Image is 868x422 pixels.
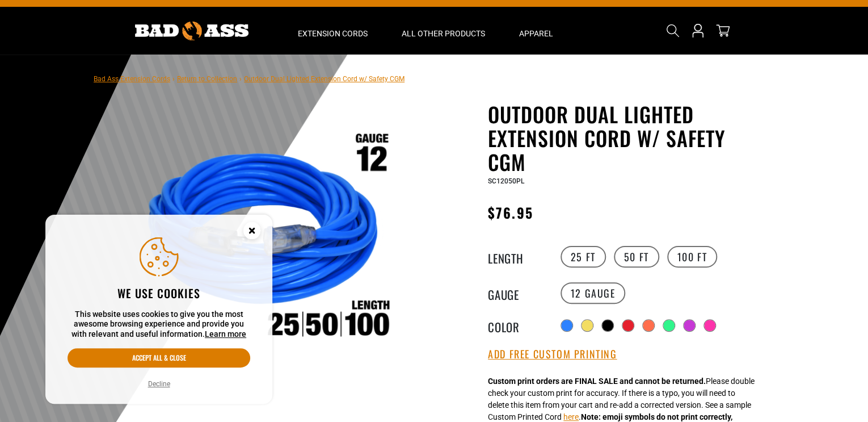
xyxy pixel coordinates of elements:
label: 12 Gauge [561,282,626,304]
button: Accept all & close [68,348,250,367]
span: › [172,75,175,83]
p: This website uses cookies to give you the most awesome browsing experience and provide you with r... [68,310,250,340]
label: 50 FT [614,246,659,268]
h1: Outdoor Dual Lighted Extension Cord w/ Safety CGM [488,102,766,174]
a: Bad Ass Extension Cords [94,75,170,83]
button: Add Free Custom Printing [488,348,617,361]
nav: breadcrumbs [94,72,404,85]
span: Extension Cords [298,28,368,39]
summary: All Other Products [385,7,502,55]
legend: Gauge [488,286,545,300]
legend: Length [488,249,545,264]
a: Return to Collection [177,75,237,83]
span: All Other Products [402,28,485,39]
img: Bad Ass Extension Cords [135,22,248,40]
summary: Search [664,22,682,40]
span: › [239,75,242,83]
a: Learn more [205,329,246,339]
summary: Extension Cords [281,7,385,55]
aside: Cookie Consent [45,215,272,404]
button: Decline [145,378,174,390]
label: 100 FT [667,246,718,268]
label: 25 FT [561,246,606,268]
strong: Custom print orders are FINAL SALE and cannot be returned. [488,377,706,386]
span: SC12050PL [488,177,524,185]
h2: We use cookies [68,286,250,300]
span: Outdoor Dual Lighted Extension Cord w/ Safety CGM [244,75,404,83]
summary: Apparel [502,7,570,55]
legend: Color [488,318,545,333]
span: Apparel [519,28,553,39]
span: $76.95 [488,202,533,223]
